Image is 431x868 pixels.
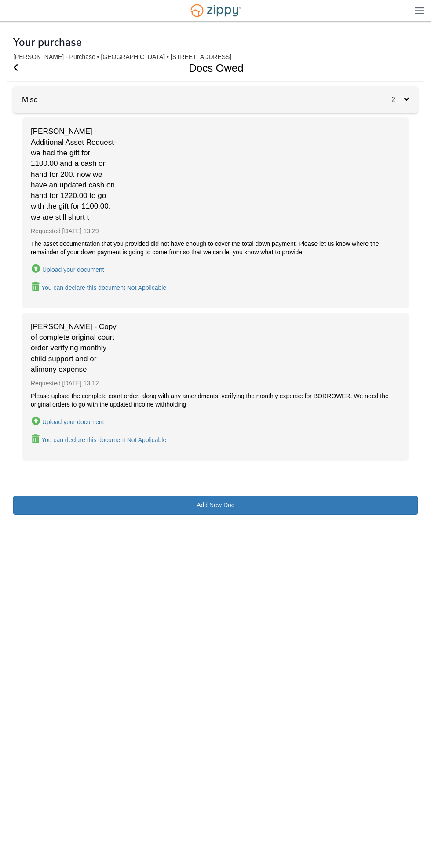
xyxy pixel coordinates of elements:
[31,240,400,256] div: The asset documentation that you provided did not have enough to cover the total down payment. Pl...
[31,392,400,409] div: Please upload the complete court order, along with any amendments, verifying the monthly expense ...
[31,282,167,293] button: Declare Justin McCloud - Additional Asset Request-we had the gift for 1100.00 and a cash on hand ...
[41,284,166,291] div: You can declare this document Not Applicable
[31,434,167,446] button: Declare Justin McCloud - Copy of complete original court order verifying monthly child support an...
[391,96,404,103] span: 2
[415,7,424,14] img: Mobile Dropdown Menu
[13,496,418,515] a: Add New Doc
[13,53,418,61] div: [PERSON_NAME] - Purchase • [GEOGRAPHIC_DATA] • [STREET_ADDRESS]
[7,55,414,81] h1: Docs Owed
[31,322,119,375] span: [PERSON_NAME] - Copy of complete original court order verifying monthly child support and or alim...
[13,95,37,104] a: Misc
[42,266,104,273] div: Upload your document
[31,126,119,223] span: [PERSON_NAME] - Additional Asset Request-we had the gift for 1100.00 and a cash on hand for 200. ...
[41,436,166,443] div: You can declare this document Not Applicable
[31,223,400,240] div: Requested [DATE] 13:29
[31,415,105,428] button: Upload Justin McCloud - Copy of complete original court order verifying monthly child support and...
[13,55,18,81] a: Go Back
[31,263,105,275] button: Upload Justin McCloud - Additional Asset Request-we had the gift for 1100.00 and a cash on hand f...
[42,418,104,425] div: Upload your document
[13,37,82,48] h1: Your purchase
[31,375,400,392] div: Requested [DATE] 13:12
